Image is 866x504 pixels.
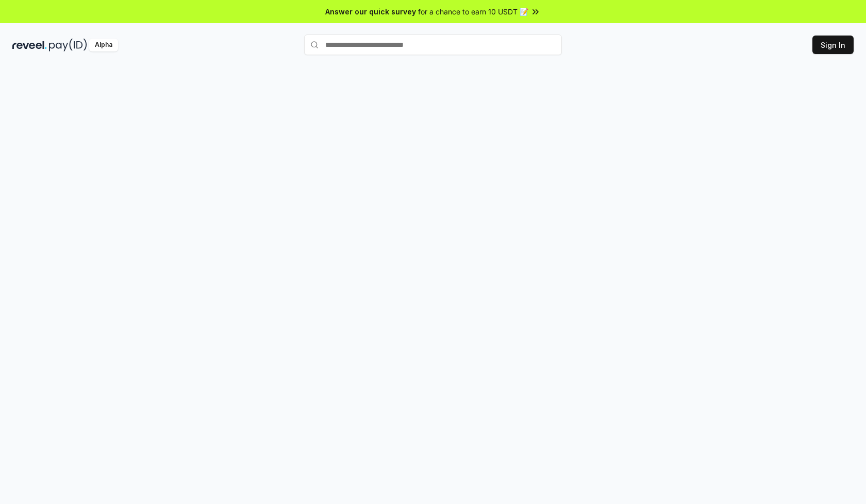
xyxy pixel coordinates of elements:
[12,39,47,51] img: reveel_dark
[418,6,528,17] span: for a chance to earn 10 USDT 📝
[49,39,87,51] img: pay_id
[89,39,118,51] div: Alpha
[325,6,416,17] span: Answer our quick survey
[812,36,854,54] button: Sign In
